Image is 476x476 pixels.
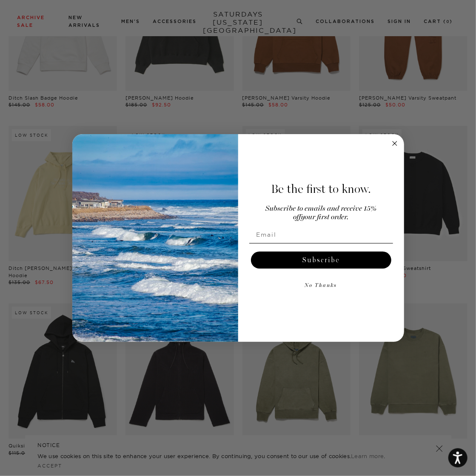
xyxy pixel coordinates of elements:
[249,243,393,244] img: underline
[294,214,301,221] span: off
[72,134,238,342] img: 125c788d-000d-4f3e-b05a-1b92b2a23ec9.jpeg
[301,214,349,221] span: your first order.
[390,138,400,149] button: Close dialog
[249,226,393,243] input: Email
[265,205,376,212] span: Subscribe to emails and receive 15%
[249,277,393,294] button: No Thanks
[271,182,371,196] span: Be the first to know.
[251,252,391,269] button: Subscribe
